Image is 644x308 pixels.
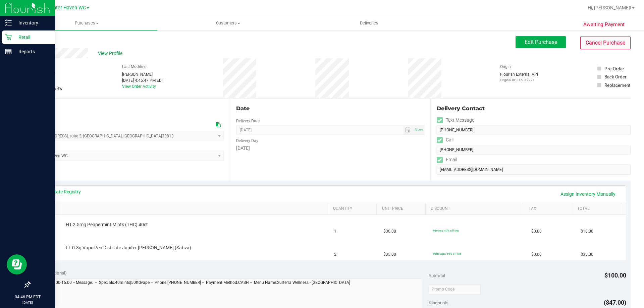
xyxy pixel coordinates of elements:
label: Text Message [437,115,474,125]
a: Quantity [333,206,374,211]
button: Edit Purchase [516,36,566,48]
input: Format: (999) 999-9999 [437,145,631,155]
span: $30.00 [383,228,396,235]
p: Retail [12,33,52,41]
a: Deliveries [299,16,440,30]
span: Hi, [PERSON_NAME]! [588,5,631,10]
div: Replacement [604,82,630,88]
span: Winter Haven WC [48,5,86,11]
a: Tax [529,206,570,211]
label: Delivery Date [236,118,260,124]
span: 2 [334,251,336,258]
div: Delivery Contact [437,105,631,113]
iframe: Resource center [7,254,27,274]
a: Purchases [16,16,157,30]
label: Origin [500,64,511,70]
p: Reports [12,48,52,56]
label: Delivery Day [236,138,258,144]
span: $35.00 [581,251,593,258]
span: Purchases [16,20,157,26]
inline-svg: Retail [5,34,12,41]
a: Discount [431,206,521,211]
button: Cancel Purchase [580,37,631,49]
span: $0.00 [531,251,542,258]
span: Awaiting Payment [583,21,625,28]
span: Edit Purchase [525,39,557,45]
span: $35.00 [383,251,396,258]
div: [DATE] 4:45:47 PM EDT [122,77,164,83]
span: 1 [334,228,336,235]
div: Flourish External API [500,71,538,82]
label: Call [437,135,453,145]
div: Copy address to clipboard [216,121,221,128]
inline-svg: Inventory [5,19,12,26]
span: $0.00 [531,228,542,235]
span: ($47.00) [604,299,626,306]
span: Deliveries [351,20,387,26]
p: Inventory [12,19,52,27]
div: Date [236,105,424,113]
span: FT 0.3g Vape Pen Distillate Jupiter [PERSON_NAME] (Sativa) [66,245,191,251]
span: View Profile [98,50,125,57]
a: Customers [157,16,299,30]
span: Subtotal [429,273,445,278]
div: Back Order [604,73,627,80]
input: Format: (999) 999-9999 [437,125,631,135]
input: Promo Code [429,284,481,294]
a: View State Registry [41,188,81,195]
div: [DATE] [236,145,424,152]
span: Customers [158,20,298,26]
a: SKU [40,206,325,211]
span: 50ftdvape: 50% off line [433,252,461,255]
a: Assign Inventory Manually [556,188,620,200]
span: HT 2.5mg Peppermint Mints (THC) 40ct [66,222,148,228]
a: View Order Activity [122,84,156,89]
label: Last Modified [122,64,147,70]
span: $18.00 [581,228,593,235]
span: 40mints: 40% off line [433,229,459,232]
div: Pre-Order [604,65,624,72]
p: [DATE] [3,300,52,305]
p: 04:46 PM EDT [3,294,52,300]
p: Original ID: 316019271 [500,77,538,82]
inline-svg: Reports [5,48,12,55]
a: Unit Price [382,206,423,211]
div: [PERSON_NAME] [122,71,164,77]
span: $100.00 [604,272,626,279]
div: Location [30,105,224,113]
a: Total [577,206,618,211]
label: Email [437,155,457,165]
